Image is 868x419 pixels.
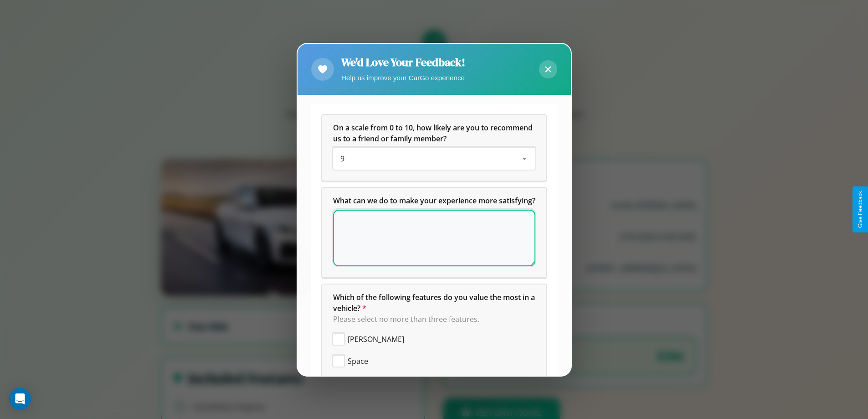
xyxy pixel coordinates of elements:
div: On a scale from 0 to 10, how likely are you to recommend us to a friend or family member? [333,148,535,170]
h2: We'd Love Your Feedback! [341,55,465,70]
span: [PERSON_NAME] [348,334,404,345]
div: On a scale from 0 to 10, how likely are you to recommend us to a friend or family member? [322,115,546,181]
span: Please select no more than three features. [333,314,479,324]
span: 9 [340,154,344,164]
h5: On a scale from 0 to 10, how likely are you to recommend us to a friend or family member? [333,122,535,144]
span: Space [348,356,368,367]
span: What can we do to make your experience more satisfying? [333,196,535,206]
div: Open Intercom Messenger [9,388,31,410]
p: Help us improve your CarGo experience [341,72,465,84]
div: Give Feedback [857,191,863,228]
span: On a scale from 0 to 10, how likely are you to recommend us to a friend or family member? [333,123,534,144]
span: Which of the following features do you value the most in a vehicle? [333,292,537,313]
